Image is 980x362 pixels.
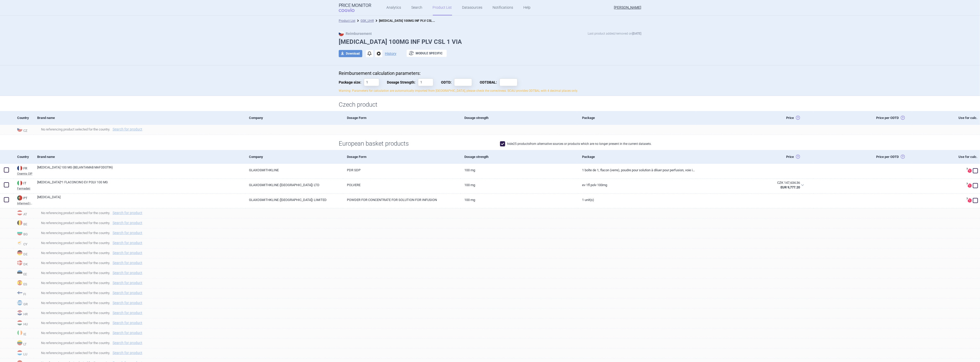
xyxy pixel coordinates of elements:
p: Reimbursement calculation parameters: [339,71,641,76]
strong: Reimbursement [339,32,372,36]
img: Greece [17,300,22,305]
h1: European basket products [339,140,641,147]
img: France [17,166,22,171]
span: No referencing product selected for the country. [37,290,980,296]
span: AT [13,210,33,217]
a: FRFRCnamts CIP [13,165,33,175]
button: Module specific [407,50,447,57]
abbr: Cnamts CIP [17,172,33,175]
span: No referencing product selected for the country. [37,320,980,326]
div: Company [245,111,343,125]
a: [MEDICAL_DATA] 100 MG (BELANTAMAB MAFODOTIN) [37,165,245,174]
div: Price per ODTD [813,111,911,125]
span: No referencing product selected for the country. [37,260,980,266]
img: Bulgaria [17,230,22,235]
span: HR [13,310,33,317]
img: CZ [339,31,344,36]
span: COGVIO [339,8,362,12]
span: BE [13,220,33,227]
div: Package [578,150,696,164]
img: Belgium [17,220,22,225]
img: Italy [17,180,22,186]
a: Search for product [113,331,142,335]
span: FI [13,290,33,297]
span: LT [13,340,33,347]
a: Search for product [113,211,142,215]
a: Search for product [113,241,142,245]
button: History [385,52,396,55]
div: Country [13,150,33,164]
a: Search for product [113,281,142,285]
div: Package [578,111,696,125]
a: EV 1FL POLV 100MG [578,179,696,191]
span: No referencing product selected for the country. [37,220,980,226]
input: ODTDBAL: [499,78,517,86]
img: Ireland [17,330,22,335]
div: FR [17,166,33,171]
span: No referencing product selected for the country. [37,280,980,286]
span: ? [966,168,969,171]
span: ? [966,183,969,186]
span: CZ [13,126,33,134]
div: Brand name [33,111,245,125]
span: DE [13,250,33,257]
span: ? [966,197,969,200]
span: Obvyklá Denní Terapeutická Dávka [441,78,454,86]
img: Denmark [17,260,22,265]
div: Use for calc. [911,111,980,125]
img: Croatia [17,310,22,315]
span: IE [13,330,33,337]
span: GR [13,300,33,307]
div: Price per ODTD [813,150,911,164]
input: Package size: [364,78,379,86]
strong: [DATE] [632,32,641,35]
span: No referencing product selected for the country. [37,330,980,336]
a: GLAXOSMITHKLINE ([GEOGRAPHIC_DATA]) LTD [245,179,343,191]
a: 100 mg [461,194,578,206]
abbr: Farmadati [17,187,33,190]
div: Country [13,111,33,125]
a: Search for product [113,127,142,131]
a: Search for product [113,261,142,265]
img: Finland [17,290,22,295]
a: Product List [339,19,355,23]
li: BLENREP 100MG INF PLV CSL 1 VIA [374,18,435,23]
a: ITITFarmadati [13,180,33,190]
div: Dosage Form [343,150,461,164]
span: BG [13,230,33,237]
a: PDR SDP [343,164,461,176]
span: CY [13,240,33,247]
h1: [MEDICAL_DATA] 100MG INF PLV CSL 1 VIA [339,38,641,46]
img: Portugal [17,195,22,200]
div: CZK 147,634.36 [699,180,800,185]
input: ODTD: [454,78,472,86]
img: Germany [17,250,22,255]
h1: Czech product [339,101,641,108]
a: [MEDICAL_DATA] [37,195,245,204]
div: Dosage strength [461,150,578,164]
img: Austria [17,210,22,215]
a: Search for product [113,251,142,255]
div: PT [17,195,33,201]
a: Search for product [113,291,142,295]
span: No referencing product selected for the country. [37,240,980,246]
a: 100 MG [461,179,578,191]
img: Hungary [17,320,22,325]
span: No referencing product selected for the country. [37,350,980,356]
span: No referencing product selected for the country. [37,310,980,316]
a: POLVERE [343,179,461,191]
label: hide 25 products from alternative sources or products which are no longer present in the current ... [500,141,652,146]
img: Cyprus [17,240,22,245]
span: No referencing product selected for the country. [37,230,980,236]
span: No referencing product selected for the country. [37,270,980,276]
span: LU [13,350,33,357]
a: POWDER FOR CONCENTRATE FOR SOLUTION FOR INFUSION [343,194,461,206]
div: IT [17,180,33,186]
strong: [MEDICAL_DATA] 100MG INF PLV CSL 1 VIA [379,18,441,23]
a: Search for product [113,321,142,325]
abbr: Infarmed Infomed [17,202,33,205]
span: Obvyklá Denní Terapeutická Dávka Balení [480,78,499,86]
img: Luxembourg [17,350,22,355]
a: Search for product [113,341,142,345]
span: Package size: [339,78,364,86]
